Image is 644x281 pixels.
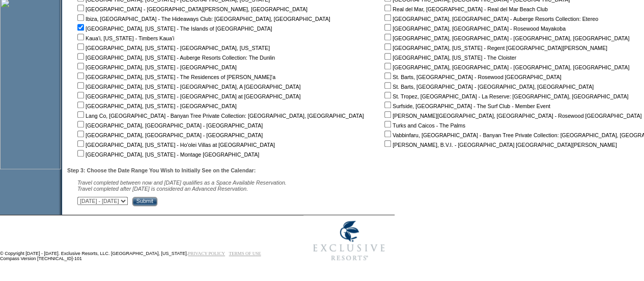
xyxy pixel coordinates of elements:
nobr: [GEOGRAPHIC_DATA], [US_STATE] - Ho'olei Villas at [GEOGRAPHIC_DATA] [75,142,275,148]
nobr: St. Tropez, [GEOGRAPHIC_DATA] - La Reserve: [GEOGRAPHIC_DATA], [GEOGRAPHIC_DATA] [382,93,628,99]
nobr: [PERSON_NAME][GEOGRAPHIC_DATA], [GEOGRAPHIC_DATA] - Rosewood [GEOGRAPHIC_DATA] [382,113,641,119]
nobr: [GEOGRAPHIC_DATA], [US_STATE] - Regent [GEOGRAPHIC_DATA][PERSON_NAME] [382,45,607,51]
a: PRIVACY POLICY [188,251,225,256]
nobr: [GEOGRAPHIC_DATA], [GEOGRAPHIC_DATA] - [GEOGRAPHIC_DATA], [GEOGRAPHIC_DATA] [382,35,629,41]
nobr: [GEOGRAPHIC_DATA], [GEOGRAPHIC_DATA] - [GEOGRAPHIC_DATA] [75,132,263,138]
nobr: [GEOGRAPHIC_DATA], [US_STATE] - The Residences of [PERSON_NAME]'a [75,74,275,80]
a: TERMS OF USE [229,251,261,256]
nobr: [PERSON_NAME], B.V.I. - [GEOGRAPHIC_DATA] [GEOGRAPHIC_DATA][PERSON_NAME] [382,142,617,148]
img: Exclusive Resorts [303,215,395,266]
nobr: St. Barts, [GEOGRAPHIC_DATA] - [GEOGRAPHIC_DATA], [GEOGRAPHIC_DATA] [382,84,594,90]
nobr: [GEOGRAPHIC_DATA], [US_STATE] - The Cloister [382,55,516,61]
nobr: St. Barts, [GEOGRAPHIC_DATA] - Rosewood [GEOGRAPHIC_DATA] [382,74,561,80]
nobr: Travel completed after [DATE] is considered an Advanced Reservation. [77,186,248,192]
nobr: [GEOGRAPHIC_DATA], [GEOGRAPHIC_DATA] - [GEOGRAPHIC_DATA] [75,122,263,129]
b: Step 3: Choose the Date Range You Wish to Initially See on the Calendar: [67,167,256,173]
nobr: Turks and Caicos - The Palms [382,122,465,129]
nobr: [GEOGRAPHIC_DATA], [GEOGRAPHIC_DATA] - Rosewood Mayakoba [382,25,566,32]
nobr: [GEOGRAPHIC_DATA], [US_STATE] - [GEOGRAPHIC_DATA] [75,64,237,70]
nobr: [GEOGRAPHIC_DATA], [US_STATE] - [GEOGRAPHIC_DATA], [US_STATE] [75,45,270,51]
input: Submit [132,197,157,206]
nobr: Lang Co, [GEOGRAPHIC_DATA] - Banyan Tree Private Collection: [GEOGRAPHIC_DATA], [GEOGRAPHIC_DATA] [75,113,364,119]
nobr: Real del Mar, [GEOGRAPHIC_DATA] - Real del Mar Beach Club [382,6,548,12]
nobr: Surfside, [GEOGRAPHIC_DATA] - The Surf Club - Member Event [382,103,550,109]
nobr: [GEOGRAPHIC_DATA], [US_STATE] - Montage [GEOGRAPHIC_DATA] [75,151,259,158]
nobr: [GEOGRAPHIC_DATA], [GEOGRAPHIC_DATA] - Auberge Resorts Collection: Etereo [382,16,598,22]
nobr: [GEOGRAPHIC_DATA], [GEOGRAPHIC_DATA] - [GEOGRAPHIC_DATA], [GEOGRAPHIC_DATA] [382,64,629,70]
nobr: [GEOGRAPHIC_DATA], [US_STATE] - [GEOGRAPHIC_DATA] [75,103,237,109]
nobr: Kaua'i, [US_STATE] - Timbers Kaua'i [75,35,174,41]
span: Travel completed between now and [DATE] qualifies as a Space Available Reservation. [77,180,287,186]
nobr: [GEOGRAPHIC_DATA], [US_STATE] - Auberge Resorts Collection: The Dunlin [75,55,275,61]
nobr: [GEOGRAPHIC_DATA] - [GEOGRAPHIC_DATA][PERSON_NAME], [GEOGRAPHIC_DATA] [75,6,307,12]
nobr: [GEOGRAPHIC_DATA], [US_STATE] - [GEOGRAPHIC_DATA], A [GEOGRAPHIC_DATA] [75,84,300,90]
nobr: [GEOGRAPHIC_DATA], [US_STATE] - The Islands of [GEOGRAPHIC_DATA] [75,25,272,32]
nobr: [GEOGRAPHIC_DATA], [US_STATE] - [GEOGRAPHIC_DATA] at [GEOGRAPHIC_DATA] [75,93,300,99]
nobr: Ibiza, [GEOGRAPHIC_DATA] - The Hideaways Club: [GEOGRAPHIC_DATA], [GEOGRAPHIC_DATA] [75,16,330,22]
